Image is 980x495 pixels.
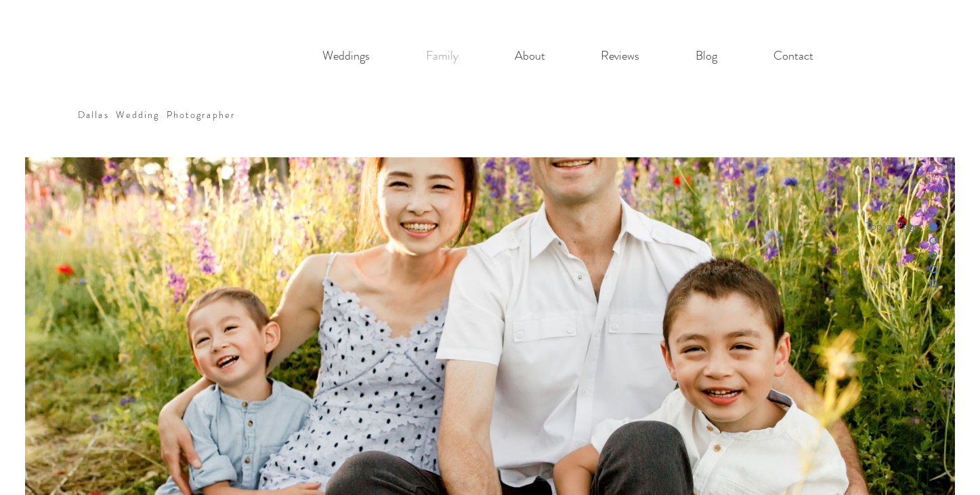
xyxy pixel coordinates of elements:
p: Contact [767,42,820,70]
a: Reviews [573,42,668,70]
span: Top of Page [866,220,929,233]
p: Reviews [594,42,646,70]
a: Family [398,42,487,70]
a: About [487,42,573,70]
nav: Site [295,42,842,70]
nav: Page [736,219,937,276]
p: Blog [689,42,724,70]
p: Family [419,42,465,70]
p: About [508,42,552,70]
a: Blog [668,42,746,70]
a: Contact [746,42,842,70]
a: Dallas Wedding Photographer [78,108,236,121]
a: Top of Page [736,219,937,233]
